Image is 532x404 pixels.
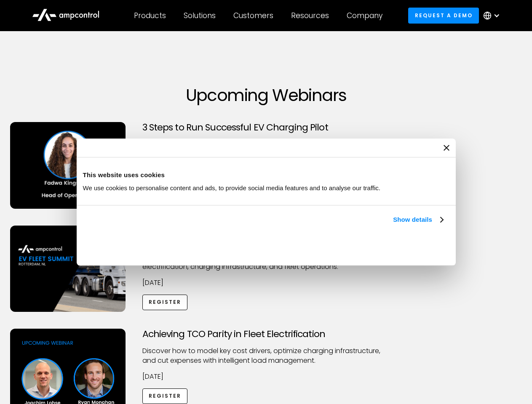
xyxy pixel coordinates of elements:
[184,11,216,20] div: Solutions
[142,122,390,133] h3: 3 Steps to Run Successful EV Charging Pilot
[347,11,382,20] div: Company
[83,170,449,180] div: This website uses cookies
[142,388,188,404] a: Register
[444,145,449,151] button: Close banner
[142,295,188,310] a: Register
[142,372,390,381] p: [DATE]
[291,11,329,20] div: Resources
[10,85,522,105] h1: Upcoming Webinars
[134,11,166,20] div: Products
[142,329,390,340] h3: Achieving TCO Parity in Fleet Electrification
[142,278,390,287] p: [DATE]
[233,11,273,20] div: Customers
[83,184,381,191] span: We use cookies to personalise content and ads, to provide social media features and to analyse ou...
[393,215,443,225] a: Show details
[142,346,390,365] p: Discover how to model key cost drivers, optimize charging infrastructure, and cut expenses with i...
[408,8,479,23] a: Request a demo
[325,234,446,259] button: Okay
